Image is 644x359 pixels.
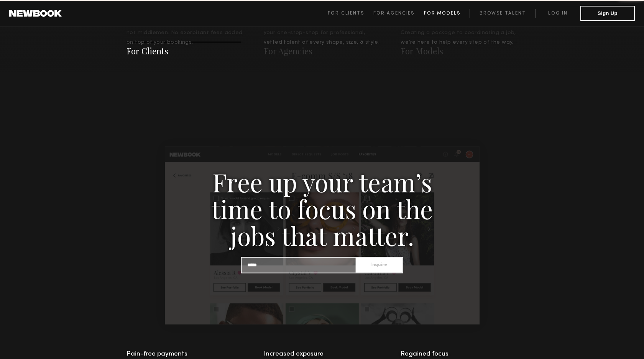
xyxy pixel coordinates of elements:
span: For Models [424,11,460,16]
a: For Clients [127,45,168,57]
a: For Agencies [264,45,312,57]
h3: Free up your team’s time to focus on the jobs that matter. [190,168,454,249]
span: For Clients [328,11,364,16]
button: Sign Up [580,6,635,21]
a: For Agencies [373,9,424,18]
a: For Models [401,45,443,57]
button: Inquire [356,258,402,273]
a: For Clients [328,9,373,18]
a: Log in [535,9,580,18]
span: For Agencies [373,11,414,16]
a: For Models [424,9,470,18]
a: Browse Talent [470,9,535,18]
